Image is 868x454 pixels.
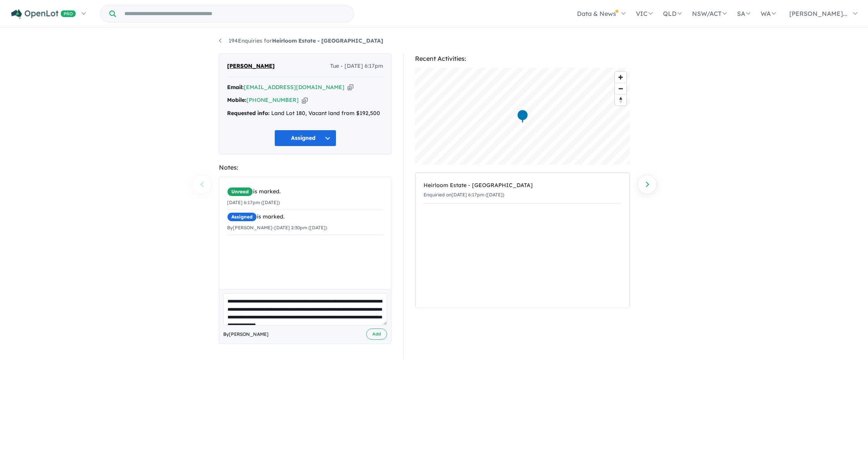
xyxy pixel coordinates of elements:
span: [PERSON_NAME] [227,62,275,71]
button: Add [366,328,387,340]
strong: Requested info: [227,110,270,117]
div: is marked. [227,212,383,222]
span: Tue - [DATE] 6:17pm [330,62,383,71]
div: Heirloom Estate - [GEOGRAPHIC_DATA] [424,181,622,190]
a: [PHONE_NUMBER] [246,96,299,103]
small: By [PERSON_NAME] - [DATE] 2:30pm ([DATE]) [227,225,327,230]
span: Assigned [227,212,257,222]
canvas: Map [415,68,630,165]
a: 194Enquiries forHeirloom Estate - [GEOGRAPHIC_DATA] [219,37,383,44]
div: Recent Activities: [415,53,630,64]
strong: Heirloom Estate - [GEOGRAPHIC_DATA] [272,37,383,44]
span: By [PERSON_NAME] [223,330,269,338]
strong: Email: [227,84,244,91]
small: Enquiried on [DATE] 6:17pm ([DATE]) [424,192,504,198]
a: Heirloom Estate - [GEOGRAPHIC_DATA]Enquiried on[DATE] 6:17pm ([DATE]) [424,177,622,204]
button: Zoom out [615,83,626,94]
strong: Mobile: [227,96,246,103]
button: Zoom in [615,72,626,83]
a: [EMAIL_ADDRESS][DOMAIN_NAME] [244,84,344,91]
button: Reset bearing to north [615,94,626,105]
input: Try estate name, suburb, builder or developer [117,5,352,22]
div: Map marker [517,109,529,124]
button: Copy [348,83,353,91]
span: Zoom out [615,83,626,94]
button: Assigned [274,130,336,146]
div: Notes: [219,162,391,173]
span: [PERSON_NAME]... [789,10,847,17]
img: Openlot PRO Logo White [11,9,76,19]
button: Copy [302,96,308,104]
div: is marked. [227,187,383,196]
small: [DATE] 6:17pm ([DATE]) [227,199,280,205]
div: Land Lot 180, Vacant land from $192,500 [227,109,383,118]
nav: breadcrumb [219,36,649,46]
span: Unread [227,187,253,196]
